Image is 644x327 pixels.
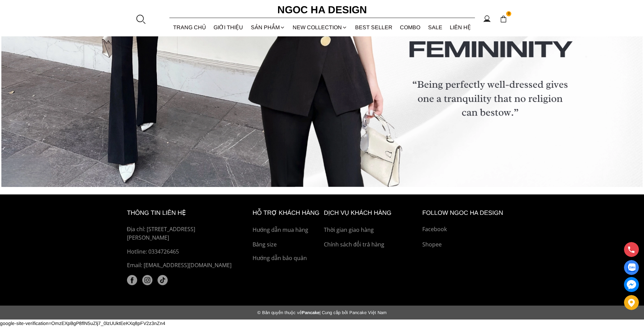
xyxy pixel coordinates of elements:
a: facebook (1) [127,275,137,285]
p: Địa chỉ: [STREET_ADDRESS][PERSON_NAME] [127,225,237,242]
a: Shopee [422,240,517,249]
img: instagram [142,275,152,285]
img: Display image [627,263,636,272]
img: img-CART-ICON-ksit0nf1 [500,15,507,23]
a: Hướng dẫn bảo quản [253,254,320,263]
a: BEST SELLER [351,18,397,36]
a: Thời gian giao hàng [324,226,419,235]
div: Pancake [121,310,524,315]
a: GIỚI THIỆU [210,18,247,36]
a: Display image [624,260,639,275]
a: LIÊN HỆ [446,18,475,36]
a: Ngoc Ha Design [271,2,373,18]
p: Email: [EMAIL_ADDRESS][DOMAIN_NAME] [127,261,237,270]
a: tiktok [158,275,168,285]
span: 0 [506,11,512,17]
a: Combo [396,18,424,36]
a: Hướng dẫn mua hàng [253,226,320,235]
h6: thông tin liên hệ [127,208,237,218]
a: Bảng size [253,240,320,249]
a: Hotline: 0334726465 [127,247,237,256]
a: SALE [424,18,446,36]
h6: Follow ngoc ha Design [422,208,517,218]
div: SẢN PHẨM [247,18,289,36]
a: Facebook [422,225,517,234]
a: messenger [624,277,639,292]
a: Chính sách đổi trả hàng [324,240,419,249]
span: © Bản quyền thuộc về [257,310,302,315]
span: | Cung cấp bởi Pancake Việt Nam [319,310,387,315]
a: NEW COLLECTION [289,18,351,36]
h6: hỗ trợ khách hàng [253,208,320,218]
a: TRANG CHỦ [169,18,210,36]
h6: Dịch vụ khách hàng [324,208,419,218]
